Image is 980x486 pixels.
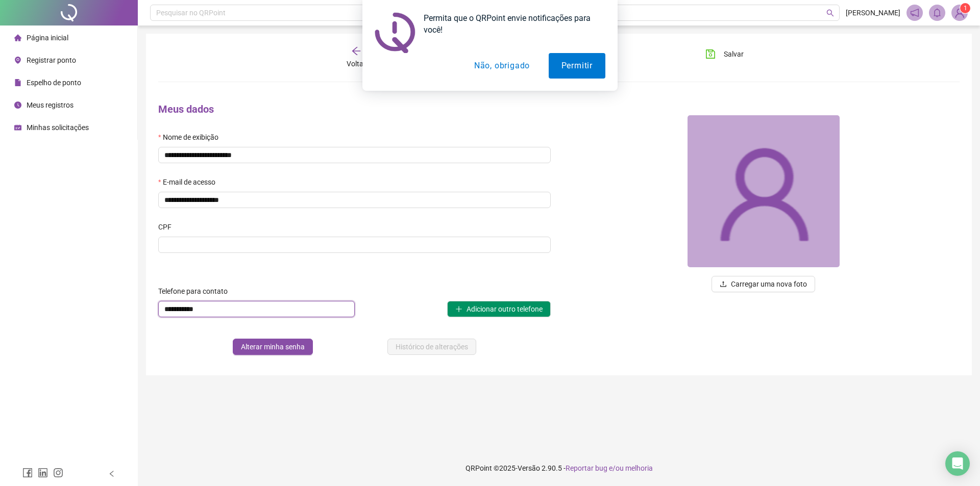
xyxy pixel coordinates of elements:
button: Permitir [549,53,605,79]
div: Open Intercom Messenger [945,451,970,476]
label: Telefone para contato [158,286,234,297]
button: plusAdicionar outro telefone [447,301,551,317]
span: Carregar uma nova foto [731,278,807,290]
label: CPF [158,221,178,233]
button: Não, obrigado [461,53,543,79]
button: Histórico de alterações [387,339,476,355]
div: Permita que o QRPoint envie notificações para você! [415,12,605,36]
img: 89721 [688,115,840,267]
span: Meus registros [27,101,73,109]
span: Minhas solicitações [27,123,89,132]
span: plus [455,305,462,313]
label: E-mail de acesso [158,176,222,188]
button: uploadCarregar uma nova foto [712,276,815,292]
button: Alterar minha senha [233,339,313,355]
span: linkedin [38,468,48,478]
span: Adicionar outro telefone [467,303,543,315]
img: notification icon [375,12,415,53]
span: upload [720,280,727,288]
span: left [108,470,115,477]
span: schedule [14,124,21,131]
span: facebook [22,468,33,478]
footer: QRPoint © 2025 - 2.90.5 - [138,450,980,486]
h4: Meus dados [158,102,551,116]
span: clock-circle [14,101,21,109]
span: Reportar bug e/ou melhoria [566,464,653,472]
label: Nome de exibição [158,132,225,143]
span: instagram [53,468,63,478]
span: Versão [518,464,540,472]
span: Alterar minha senha [241,341,305,352]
